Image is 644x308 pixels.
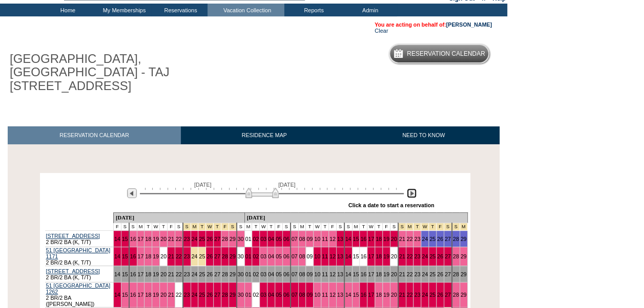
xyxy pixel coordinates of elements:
a: 30 [238,253,244,259]
a: 11 [322,253,328,259]
a: 11 [322,271,328,277]
td: Home [38,4,95,16]
a: 01 [245,271,252,277]
a: 16 [360,292,366,298]
a: 09 [306,253,313,259]
a: 08 [299,253,305,259]
a: 21 [399,236,405,242]
a: [STREET_ADDRESS] [46,233,100,239]
a: 08 [299,271,305,277]
a: 25 [199,236,205,242]
td: T [321,223,329,231]
a: 14 [345,253,351,259]
a: 11 [322,236,328,242]
a: 09 [306,236,313,242]
a: 27 [445,253,451,259]
a: 13 [337,292,343,298]
a: 06 [283,271,289,277]
a: 22 [407,292,413,298]
td: S [282,223,290,231]
td: Christmas [421,223,429,231]
a: 05 [276,253,282,259]
td: 2 BR/2 BA (K, T/T) [45,266,114,282]
td: S [390,223,398,231]
a: 22 [176,271,182,277]
td: Christmas [413,223,421,231]
a: 30 [238,292,244,298]
a: 20 [391,292,397,298]
a: 17 [368,253,374,259]
a: NEED TO KNOW [347,126,500,144]
td: W [152,223,160,231]
a: 20 [391,236,397,242]
a: 27 [445,292,451,298]
a: 08 [299,292,305,298]
a: 17 [138,236,144,242]
a: 28 [453,271,459,277]
a: 20 [391,253,397,259]
a: 17 [138,271,144,277]
td: Christmas [398,223,406,231]
a: 02 [253,253,259,259]
a: 29 [230,253,236,259]
a: 04 [268,271,274,277]
td: Reports [284,4,341,16]
img: Next [407,188,417,198]
a: 20 [160,236,167,242]
a: 20 [391,271,397,277]
a: 03 [260,271,266,277]
td: T [252,223,260,231]
a: 19 [153,271,159,277]
a: 15 [122,253,128,259]
td: F [167,223,175,231]
a: 24 [192,253,198,259]
td: S [336,223,344,231]
a: 29 [461,271,467,277]
a: 01 [245,253,252,259]
td: New Year's [452,223,460,231]
span: [DATE] [278,182,296,188]
a: 13 [337,271,343,277]
td: 2 BR/2 BA ([PERSON_NAME]) [45,282,114,307]
a: 05 [276,271,282,277]
a: 01 [245,236,252,242]
a: 10 [314,236,320,242]
a: 28 [222,236,228,242]
td: New Year's [460,223,467,231]
img: Previous [127,188,137,198]
td: F [113,223,121,231]
a: 18 [376,236,382,242]
a: 18 [145,271,151,277]
td: W [314,223,321,231]
a: 22 [407,236,413,242]
a: 06 [283,253,289,259]
a: 18 [376,271,382,277]
a: 22 [176,292,182,298]
a: 25 [199,271,205,277]
a: 23 [414,253,420,259]
a: 28 [222,271,228,277]
a: 16 [360,236,366,242]
a: 15 [353,253,359,259]
td: M [298,223,306,231]
td: W [260,223,267,231]
td: S [290,223,298,231]
a: 23 [184,253,190,259]
a: 18 [376,253,382,259]
td: T [375,223,383,231]
a: 02 [253,271,259,277]
div: Click a date to start a reservation [348,202,434,208]
a: 16 [360,253,366,259]
a: 24 [422,253,428,259]
a: 22 [407,253,413,259]
a: 18 [145,292,151,298]
a: 25 [429,236,435,242]
a: 16 [130,236,136,242]
a: 20 [160,271,167,277]
a: 28 [453,292,459,298]
a: 21 [399,292,405,298]
a: 51 [GEOGRAPHIC_DATA] 1171 [46,247,111,259]
td: S [175,223,182,231]
a: 51 [GEOGRAPHIC_DATA] 1262 [46,282,111,295]
td: Christmas [437,223,444,231]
